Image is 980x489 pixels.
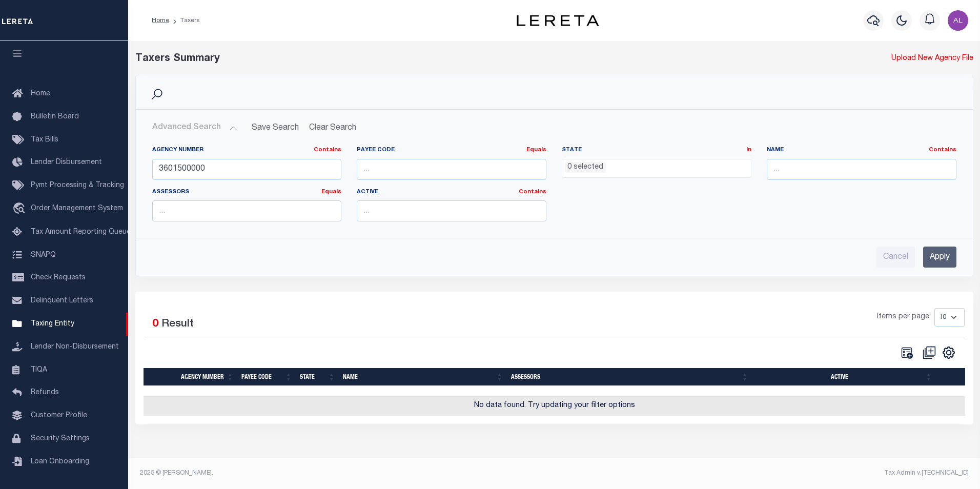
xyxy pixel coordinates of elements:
a: In [746,147,751,153]
input: ... [357,159,546,180]
span: 0 [152,319,158,330]
a: Contains [929,147,956,153]
td: No data found. Try updating your filter options [144,396,966,416]
th: Active: activate to sort column ascending [752,368,936,386]
label: State [562,146,751,155]
a: Upload New Agency File [891,53,973,65]
label: Name [767,146,956,155]
span: Refunds [31,389,59,396]
label: Payee Code [357,146,546,155]
img: logo-dark.svg [517,15,599,26]
input: ... [767,159,956,180]
input: Apply [923,247,956,268]
a: Contains [519,189,546,195]
th: &nbsp; [936,368,966,386]
input: ... [152,200,342,221]
input: Cancel [876,247,915,268]
span: Loan Onboarding [31,458,89,465]
span: Home [31,90,50,97]
th: Assessors: activate to sort column ascending [507,368,752,386]
input: ... [152,159,342,180]
label: Active [357,188,546,197]
div: Taxers Summary [135,51,760,67]
span: Taxing Entity [31,320,74,328]
label: Assessors [152,188,342,197]
li: 0 selected [565,162,606,173]
th: Agency Number: activate to sort column ascending [177,368,237,386]
span: SNAPQ [31,251,56,258]
button: Advanced Search [152,118,237,138]
span: Customer Profile [31,412,87,419]
span: Pymt Processing & Tracking [31,182,124,189]
button: Save Search [246,118,305,138]
span: Lender Disbursement [31,159,102,166]
span: Tax Amount Reporting Queue [31,229,131,236]
label: Agency Number [152,146,342,155]
input: ... [357,200,546,221]
div: Tax Admin v.[TECHNICAL_ID] [562,468,969,478]
span: Tax Bills [31,136,58,144]
span: Order Management System [31,205,123,212]
th: Name: activate to sort column ascending [339,368,507,386]
span: Lender Non-Disbursement [31,343,119,351]
label: Result [161,316,194,333]
th: State: activate to sort column ascending [296,368,339,386]
span: TIQA [31,366,47,373]
span: Bulletin Board [31,113,79,120]
a: Equals [321,189,341,195]
li: Taxers [169,16,200,25]
a: Home [152,17,169,24]
a: Equals [526,147,546,153]
th: Payee Code: activate to sort column ascending [237,368,296,386]
span: Security Settings [31,435,90,442]
a: Contains [314,147,341,153]
img: svg+xml;base64,PHN2ZyB4bWxucz0iaHR0cDovL3d3dy53My5vcmcvMjAwMC9zdmciIHBvaW50ZXItZXZlbnRzPSJub25lIi... [948,10,968,31]
div: 2025 © [PERSON_NAME]. [132,468,555,478]
i: travel_explore [12,202,29,216]
span: Items per page [877,312,929,323]
span: Check Requests [31,274,86,281]
button: Clear Search [305,118,361,138]
span: Delinquent Letters [31,297,93,304]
